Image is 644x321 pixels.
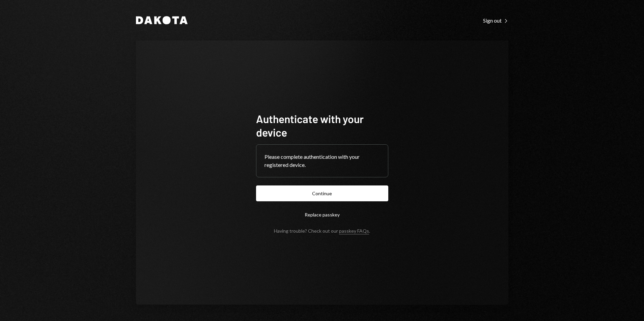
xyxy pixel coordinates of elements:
[339,228,369,234] a: passkey FAQs
[256,185,388,201] button: Continue
[264,153,380,169] div: Please complete authentication with your registered device.
[483,17,508,24] div: Sign out
[256,207,388,223] button: Replace passkey
[274,228,370,234] div: Having trouble? Check out our .
[256,112,388,139] h1: Authenticate with your device
[483,17,508,24] a: Sign out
